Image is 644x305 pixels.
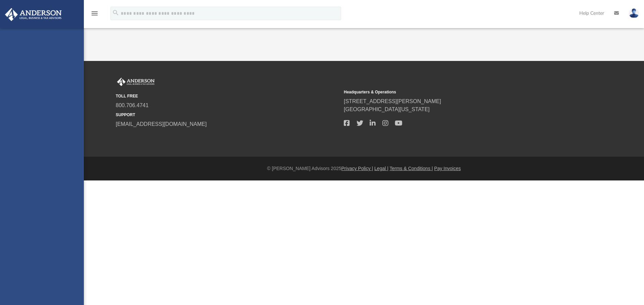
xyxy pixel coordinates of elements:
img: User Pic [629,8,639,18]
img: Anderson Advisors Platinum Portal [116,78,156,86]
a: Terms & Conditions | [390,166,433,171]
small: SUPPORT [116,112,339,118]
a: 800.706.4741 [116,102,149,108]
a: Pay Invoices [434,166,461,171]
div: © [PERSON_NAME] Advisors 2025 [84,165,644,172]
a: Privacy Policy | [341,166,373,171]
a: [STREET_ADDRESS][PERSON_NAME] [344,98,441,104]
a: [GEOGRAPHIC_DATA][US_STATE] [344,106,430,112]
img: Anderson Advisors Platinum Portal [3,8,64,21]
small: TOLL FREE [116,93,339,99]
a: [EMAIL_ADDRESS][DOMAIN_NAME] [116,121,207,127]
small: Headquarters & Operations [344,89,567,95]
a: menu [91,13,99,17]
i: search [112,9,119,16]
a: Legal | [374,166,388,171]
i: menu [91,9,99,17]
